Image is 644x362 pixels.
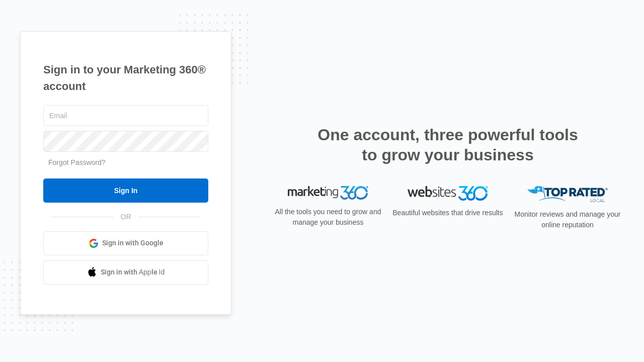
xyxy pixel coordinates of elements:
[48,158,106,166] a: Forgot Password?
[43,231,208,255] a: Sign in with Google
[101,267,165,278] span: Sign in with Apple Id
[43,61,208,95] h1: Sign in to your Marketing 360® account
[314,125,581,165] h2: One account, three powerful tools to grow your business
[408,186,488,201] img: Websites 360
[288,186,368,200] img: Marketing 360
[43,105,208,126] input: Email
[114,212,138,222] span: OR
[272,207,384,228] p: All the tools you need to grow and manage your business
[511,209,624,230] p: Monitor reviews and manage your online reputation
[102,238,164,248] span: Sign in with Google
[527,186,608,203] img: Top Rated Local
[43,178,208,203] input: Sign In
[391,208,504,218] p: Beautiful websites that drive results
[43,260,208,285] a: Sign in with Apple Id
